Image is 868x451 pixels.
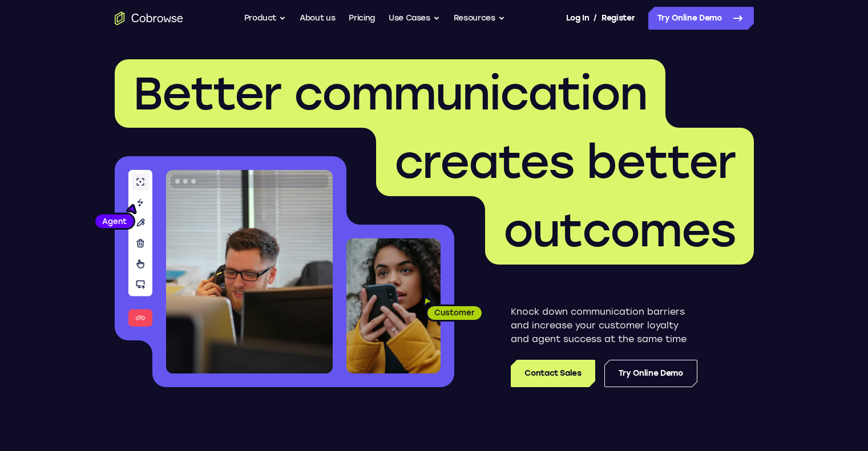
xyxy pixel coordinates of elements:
[601,7,635,30] a: Register
[648,7,754,30] a: Try Online Demo
[166,170,333,373] img: A customer support agent talking on the phone
[133,66,647,121] span: Better communication
[566,7,589,30] a: Log In
[115,11,183,25] a: Go to the home page
[349,7,375,30] a: Pricing
[511,305,697,346] p: Knock down communication barriers and increase your customer loyalty and agent success at the sam...
[244,7,286,30] button: Product
[346,238,441,373] img: A customer holding their phone
[594,11,597,25] span: /
[394,135,736,189] span: creates better
[454,7,505,30] button: Resources
[503,203,736,258] span: outcomes
[389,7,440,30] button: Use Cases
[604,360,697,387] a: Try Online Demo
[300,7,335,30] a: About us
[511,360,595,387] a: Contact Sales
